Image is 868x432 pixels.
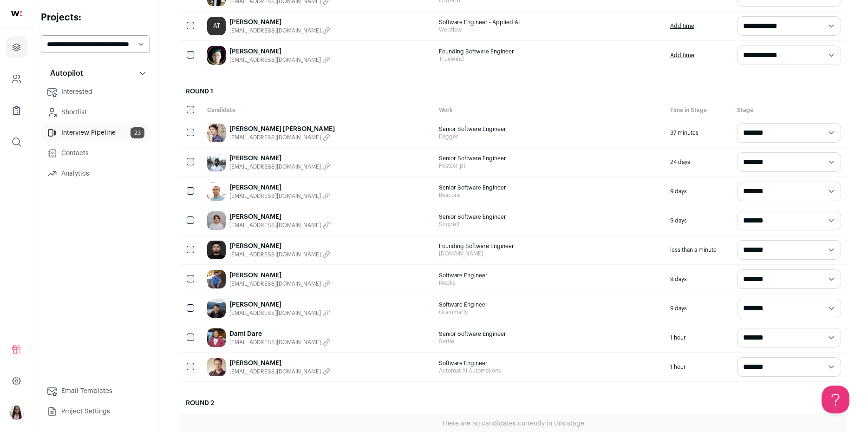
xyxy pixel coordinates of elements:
[666,265,732,294] div: 9 days
[229,212,330,222] a: [PERSON_NAME]
[229,222,330,229] button: [EMAIL_ADDRESS][DOMAIN_NAME]
[229,300,330,309] a: [PERSON_NAME]
[41,11,150,24] h2: Projects:
[229,251,330,258] button: [EMAIL_ADDRESS][DOMAIN_NAME]
[229,242,330,251] a: [PERSON_NAME]
[229,222,321,229] span: [EMAIL_ADDRESS][DOMAIN_NAME]
[439,242,661,250] span: Founding Software Engineer
[41,64,150,83] button: Autopilot
[207,328,226,347] img: 9a61c83deaff60f1199b60ce5e9d02a8efc41fba0361d6db3ca539c13c6d4954.jpg
[439,360,661,367] span: Software Engineer
[229,47,330,56] a: [PERSON_NAME]
[229,368,321,375] span: [EMAIL_ADDRESS][DOMAIN_NAME]
[439,133,661,140] span: Dagger
[207,358,226,376] img: 61ad2a400eacf8f237ed9934bfa6761f88e8f54ebcfc975a34966b23b21c7f52
[439,330,661,338] span: Senior Software Engineer
[207,153,226,171] img: 7cd50c0a694f8a7f4f87a7c28112772cb14b65e1dcc3b76470bf17a835b0847a
[822,386,849,413] iframe: Help Scout Beacon - Open
[229,309,321,317] span: [EMAIL_ADDRESS][DOMAIN_NAME]
[439,213,661,221] span: Senior Software Engineer
[202,102,434,118] div: Candidate
[229,124,335,134] a: [PERSON_NAME] [PERSON_NAME]
[439,338,661,345] span: Settle
[666,177,732,206] div: 9 days
[229,271,330,280] a: [PERSON_NAME]
[9,405,24,420] img: 20087839-medium_jpg
[666,102,732,118] div: Time in Stage
[670,52,694,59] a: Add time
[439,301,661,308] span: Software Engineer
[439,221,661,228] span: Scope3
[6,36,27,59] a: Projects
[41,382,150,400] a: Email Templates
[207,211,226,230] img: 421a07a0365d2bfb8cdc5b14c7c6566d2a64a0a5c44d92c4566ab642fe201e9a.jpg
[666,118,732,147] div: 37 minutes
[229,359,330,368] a: [PERSON_NAME]
[9,405,24,420] button: Open dropdown
[229,163,330,170] button: [EMAIL_ADDRESS][DOMAIN_NAME]
[180,81,846,102] h2: Round 1
[666,323,732,352] div: 1 hour
[666,148,732,177] div: 24 days
[207,124,226,142] img: 13cd0c31529308001637a3c845059cf88290a1eb46f4fffb30ccaf84a0230192
[41,144,150,163] a: Contacts
[439,55,661,63] span: Truewind
[439,367,661,374] span: Automat AI Automations
[207,241,226,259] img: a9d7fc21ef9026565fa39469a0eb56e3780bdaf20bd86c90fc7cc112ed17ecca
[439,250,661,257] span: [DOMAIN_NAME]
[180,393,846,413] h2: Round 2
[229,134,335,141] button: [EMAIL_ADDRESS][DOMAIN_NAME]
[434,102,666,118] div: Work
[41,402,150,421] a: Project Settings
[6,68,27,90] a: Company and ATS Settings
[439,162,661,170] span: Postscript
[41,83,150,101] a: Interested
[6,99,27,122] a: Company Lists
[207,182,226,201] img: a1fb5b4d332e9922ad49940fdbe8b82b996d1bf6b4e00b2fb3399dba863f0c8b
[229,56,330,64] button: [EMAIL_ADDRESS][DOMAIN_NAME]
[207,270,226,288] img: 897336cfb40511863ad8105a92cd812852aef82f7ace52fd77adb122539431bb.jpg
[439,308,661,316] span: Grammarly
[229,251,321,258] span: [EMAIL_ADDRESS][DOMAIN_NAME]
[439,26,661,33] span: Webflow
[41,124,150,142] a: Interview Pipeline23
[229,192,330,200] button: [EMAIL_ADDRESS][DOMAIN_NAME]
[229,329,330,339] a: Dami Dare
[229,339,321,346] span: [EMAIL_ADDRESS][DOMAIN_NAME]
[229,18,330,27] a: [PERSON_NAME]
[439,48,661,55] span: Founding Software Engineer
[666,236,732,264] div: less than a minute
[207,299,226,318] img: 4b19faca9b023542e80ba2210e8bf7f49b3e3288dc7c83f0192ccf1d9bd6934c
[439,184,661,191] span: Senior Software Engineer
[131,127,144,138] span: 23
[45,68,83,79] p: Autopilot
[732,102,846,118] div: Stage
[229,27,321,34] span: [EMAIL_ADDRESS][DOMAIN_NAME]
[666,206,732,235] div: 9 days
[41,164,150,183] a: Analytics
[439,125,661,133] span: Senior Software Engineer
[229,163,321,170] span: [EMAIL_ADDRESS][DOMAIN_NAME]
[666,294,732,323] div: 9 days
[229,183,330,192] a: [PERSON_NAME]
[439,155,661,162] span: Senior Software Engineer
[439,191,661,199] span: Beacons
[229,134,321,141] span: [EMAIL_ADDRESS][DOMAIN_NAME]
[229,280,330,288] button: [EMAIL_ADDRESS][DOMAIN_NAME]
[229,192,321,200] span: [EMAIL_ADDRESS][DOMAIN_NAME]
[229,56,321,64] span: [EMAIL_ADDRESS][DOMAIN_NAME]
[207,17,226,35] a: AT
[439,272,661,279] span: Software Engineer
[439,279,661,287] span: Nooks
[229,368,330,375] button: [EMAIL_ADDRESS][DOMAIN_NAME]
[439,19,661,26] span: Software Engineer - Applied AI
[229,27,330,34] button: [EMAIL_ADDRESS][DOMAIN_NAME]
[207,46,226,65] img: a07b275292747b2e8fc84df199dde73cbd9237750afd857662b7273dc25412d8
[229,154,330,163] a: [PERSON_NAME]
[670,22,694,30] a: Add time
[666,353,732,381] div: 1 hour
[11,11,22,16] img: wellfound-shorthand-0d5821cbd27db2630d0214b213865d53afaa358527fdda9d0ea32b1df1b89c2c.svg
[229,339,330,346] button: [EMAIL_ADDRESS][DOMAIN_NAME]
[229,309,330,317] button: [EMAIL_ADDRESS][DOMAIN_NAME]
